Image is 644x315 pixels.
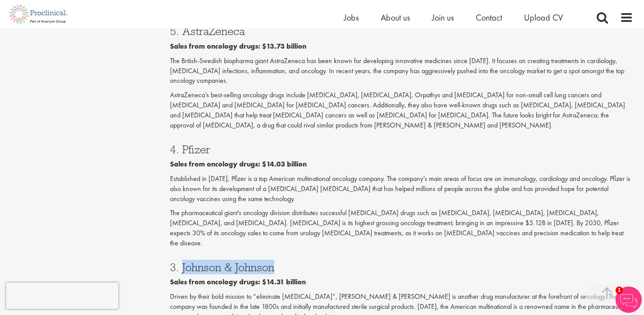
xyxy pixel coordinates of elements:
[170,208,633,248] p: The pharmaceutical giant’s oncology division distributes successful [MEDICAL_DATA] drugs such as ...
[432,12,454,23] a: Join us
[476,12,502,23] a: Contact
[616,287,623,294] span: 1
[170,25,633,37] h3: 5. AstraZeneca
[524,12,563,23] a: Upload CV
[170,90,633,130] p: AstraZeneca’s best-selling oncology drugs include [MEDICAL_DATA], [MEDICAL_DATA], Orpathys and [M...
[170,144,633,155] h3: 4. Pfizer
[170,262,633,273] h3: 3. Johnson & Johnson
[616,287,642,313] img: Chatbot
[344,12,359,23] a: Jobs
[170,174,633,204] p: Established in [DATE], Pfizer is a top American multinational oncology company. The company’s mai...
[6,283,118,309] iframe: reCAPTCHA
[170,277,306,287] b: Sales from oncology drugs: $14.31 billion
[170,159,307,169] b: Sales from oncology drugs: $14.03 billion
[170,56,633,86] p: The British-Swedish biopharma giant AstraZeneca has been known for developing innovative medicine...
[381,12,410,23] a: About us
[170,42,306,51] b: Sales from oncology drugs: $13.73 billion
